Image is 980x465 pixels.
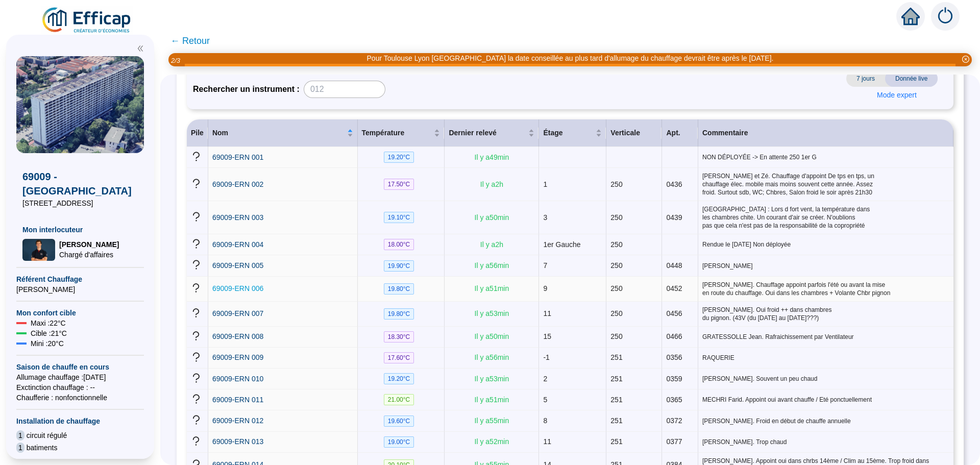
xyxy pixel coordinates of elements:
[59,239,119,250] span: [PERSON_NAME]
[191,394,202,404] span: question
[666,180,682,188] span: 0436
[666,353,682,361] span: 0356
[702,438,949,446] span: [PERSON_NAME]. Trop chaud
[539,119,606,147] th: Étage
[610,240,622,249] span: 250
[362,128,432,138] span: Température
[885,70,938,87] span: Donnée live
[445,119,539,147] th: Dernier relevé
[16,372,144,382] span: Allumage chauffage : [DATE]
[475,375,509,383] span: Il y a 53 min
[666,213,682,222] span: 0439
[16,443,24,453] span: 1
[702,205,949,230] span: [GEOGRAPHIC_DATA] : Lors d fort vent, la température dans les chambres chite. Un courant d'air se...
[212,152,263,163] a: 69009-ERN 001
[543,213,547,222] span: 3
[384,283,414,295] span: 19.80 °C
[191,238,202,249] span: question
[475,284,509,292] span: Il y a 51 min
[384,308,414,320] span: 19.80 °C
[384,415,414,427] span: 19.60 °C
[191,436,202,447] span: question
[702,417,949,425] span: [PERSON_NAME]. Froid en début de chauffe annuelle
[475,213,509,222] span: Il y a 50 min
[666,284,682,292] span: 0452
[475,153,509,161] span: Il y a 49 min
[543,332,551,340] span: 15
[702,262,949,270] span: [PERSON_NAME]
[212,415,263,426] a: 69009-ERN 012
[610,284,622,292] span: 250
[212,331,263,342] a: 69009-ERN 008
[475,417,509,425] span: Il y a 55 min
[702,172,949,197] span: [PERSON_NAME] et Zé. Chauffage d'appoint De tps en tps, un chauffage élec. mobile mais moins souv...
[212,283,263,294] a: 69009-ERN 006
[212,308,263,319] a: 69009-ERN 007
[543,240,580,249] span: 1er Gauche
[191,178,202,189] span: question
[137,45,144,52] span: double-left
[702,281,949,297] span: [PERSON_NAME]. Chauffage appoint parfois l'été ou avant la mise en route du chauffage. Oui dans l...
[212,332,263,340] span: 69009-ERN 008
[543,417,547,425] span: 8
[543,180,547,188] span: 1
[191,259,202,270] span: question
[702,153,949,161] span: NON DÉPLOYÉE -> En attente 250 1er G
[191,129,204,137] span: Pile
[16,382,144,393] span: Exctinction chauffage : --
[610,213,622,222] span: 250
[384,179,414,190] span: 17.50 °C
[193,83,300,95] span: Rechercher un instrument :
[610,417,622,425] span: 251
[191,373,202,383] span: question
[22,198,138,208] span: [STREET_ADDRESS]
[22,225,138,235] span: Mon interlocuteur
[31,338,64,349] span: Mini : 20 °C
[27,430,67,440] span: circuit régulé
[543,396,547,404] span: 5
[384,394,414,405] span: 21.00 °C
[610,332,622,340] span: 250
[384,373,414,384] span: 19.20 °C
[212,153,263,161] span: 69009-ERN 001
[384,260,414,272] span: 19.90 °C
[666,417,682,425] span: 0372
[41,6,133,35] img: efficap energie logo
[212,395,263,405] a: 69009-ERN 011
[212,375,263,383] span: 69009-ERN 010
[191,283,202,293] span: question
[191,308,202,319] span: question
[27,443,58,453] span: batiments
[212,239,263,250] a: 69009-ERN 004
[610,261,622,270] span: 250
[171,57,180,64] i: 2 / 3
[16,416,144,426] span: Installation de chauffage
[170,34,210,48] span: ← Retour
[384,331,414,342] span: 18.30 °C
[191,414,202,425] span: question
[304,81,385,98] input: 012
[16,393,144,403] span: Chaufferie : non fonctionnelle
[702,240,949,249] span: Rendue le [DATE] Non déployée
[212,353,263,361] span: 69009-ERN 009
[702,354,949,362] span: RAQUERIE
[16,284,144,295] span: [PERSON_NAME]
[610,396,622,404] span: 251
[543,284,547,292] span: 9
[475,437,509,446] span: Il y a 52 min
[31,318,66,328] span: Maxi : 22 °C
[698,119,953,147] th: Commentaire
[901,7,920,26] span: home
[384,152,414,163] span: 19.20 °C
[475,353,509,361] span: Il y a 56 min
[475,309,509,317] span: Il y a 53 min
[543,309,551,317] span: 11
[212,261,263,270] span: 69009-ERN 005
[610,437,622,446] span: 251
[610,309,622,317] span: 250
[22,169,138,198] span: 69009 - [GEOGRAPHIC_DATA]
[475,396,509,404] span: Il y a 51 min
[367,53,774,64] div: Pour Toulouse Lyon [GEOGRAPHIC_DATA] la date conseillée au plus tard d'allumage du chauffage devr...
[212,212,263,223] a: 69009-ERN 003
[212,284,263,292] span: 69009-ERN 006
